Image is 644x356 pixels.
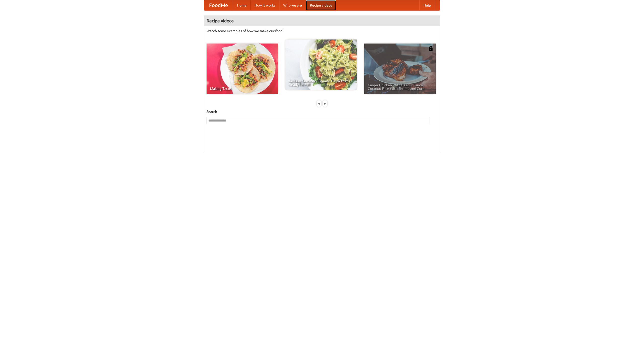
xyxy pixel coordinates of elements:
a: FoodMe [204,0,233,10]
a: Home [233,0,251,10]
a: Help [419,0,435,10]
p: Watch some examples of how we make our food! [207,28,437,33]
h5: Search [207,109,437,114]
img: 483408.png [428,46,433,51]
h4: Recipe videos [204,16,440,26]
a: How it works [251,0,279,10]
a: An Easy, Summery Tomato Pasta That's Ready for Fall [285,39,357,90]
a: Who we are [279,0,306,10]
div: « [317,100,321,107]
a: Recipe videos [306,0,336,10]
span: An Easy, Summery Tomato Pasta That's Ready for Fall [289,79,353,86]
div: » [323,100,327,107]
a: Making Tacos [207,44,278,94]
span: Making Tacos [210,87,274,90]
